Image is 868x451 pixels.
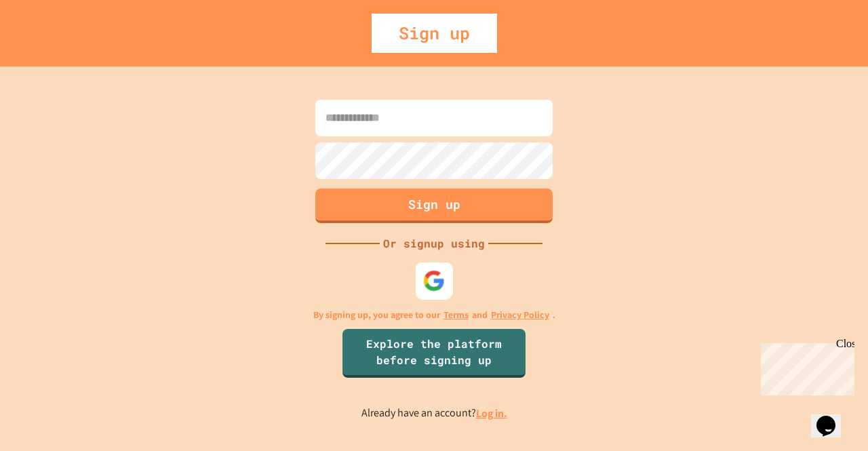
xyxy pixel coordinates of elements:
p: By signing up, you agree to our and . [313,308,555,322]
iframe: chat widget [811,397,854,437]
div: Or signup using [380,235,488,252]
div: Chat with us now!Close [5,5,94,86]
p: Already have an account? [361,405,507,422]
a: Log in. [476,406,507,420]
a: Explore the platform before signing up [342,329,526,378]
iframe: chat widget [755,338,854,395]
div: Sign up [372,14,497,53]
img: google-icon.svg [423,269,446,292]
a: Terms [443,308,469,322]
button: Sign up [315,189,553,223]
a: Privacy Policy [491,308,549,322]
